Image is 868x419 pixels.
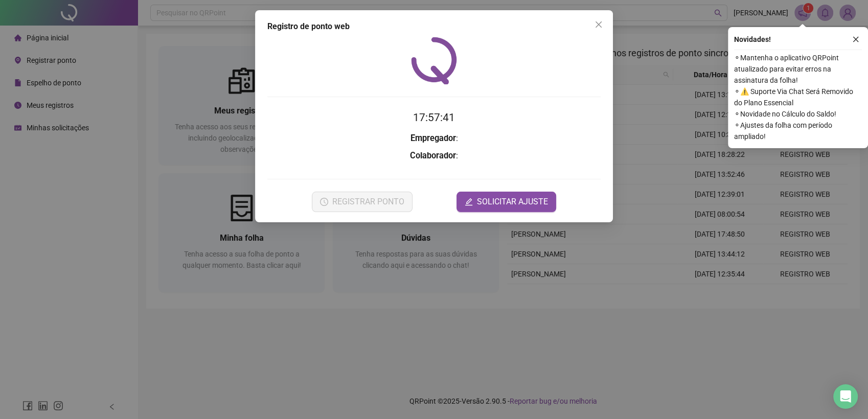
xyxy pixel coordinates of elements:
span: SOLICITAR AJUSTE [477,196,548,208]
strong: Colaborador [410,151,456,160]
h3: : [267,132,601,145]
h3: : [267,149,601,162]
span: close [595,20,603,29]
button: editSOLICITAR AJUSTE [456,192,556,212]
span: close [852,36,859,43]
span: ⚬ Mantenha o aplicativo QRPoint atualizado para evitar erros na assinatura da folha! [734,52,862,86]
span: ⚬ Ajustes da folha com período ampliado! [734,120,862,142]
button: REGISTRAR PONTO [312,192,413,212]
span: ⚬ Novidade no Cálculo do Saldo! [734,108,862,120]
button: Close [590,16,607,33]
span: Novidades ! [734,34,771,45]
strong: Empregador [410,133,456,143]
div: Open Intercom Messenger [833,384,858,409]
span: ⚬ ⚠️ Suporte Via Chat Será Removido do Plano Essencial [734,86,862,108]
time: 17:57:41 [413,111,455,124]
img: QRPoint [411,37,457,84]
span: edit [465,198,473,206]
div: Registro de ponto web [267,20,601,33]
